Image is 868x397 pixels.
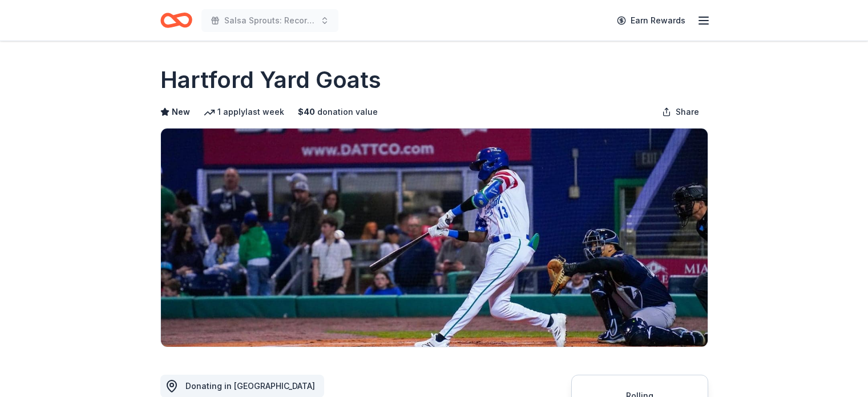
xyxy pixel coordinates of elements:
[610,10,692,31] a: Earn Rewards
[160,7,192,34] a: Home
[204,105,284,119] div: 1 apply last week
[676,105,699,119] span: Share
[653,101,708,123] button: Share
[298,105,315,119] span: $ 40
[185,381,315,391] span: Donating in [GEOGRAPHIC_DATA]
[201,9,338,32] button: Salsa Sprouts: Record-Setting Family Garden Day
[317,105,378,119] span: donation value
[172,105,190,119] span: New
[224,14,316,27] span: Salsa Sprouts: Record-Setting Family Garden Day
[160,64,381,96] h1: Hartford Yard Goats
[161,129,708,347] img: Image for Hartford Yard Goats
